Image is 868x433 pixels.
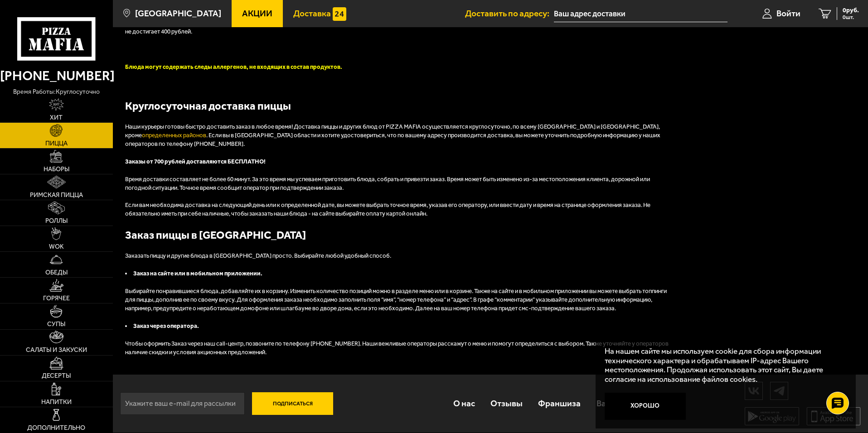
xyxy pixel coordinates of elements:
[605,393,686,420] button: Хорошо
[125,158,266,165] b: Заказы от 700 рублей доставляются БЕСПЛАТНО!
[530,389,588,418] a: Франшиза
[843,14,859,20] span: 0 шт.
[120,392,245,415] input: Укажите ваш e-mail для рассылки
[554,5,727,22] input: Ваш адрес доставки
[605,346,842,384] p: На нашем сайте мы используем cookie для сбора информации технического характера и обрабатываем IP...
[125,98,669,114] h2: Круглосуточная доставка пиццы
[142,132,206,139] a: определенных районов
[125,287,669,313] p: Выбирайте понравившиеся блюда, добавляйте их в корзину. Изменить количество позиций можно в разде...
[50,115,63,121] span: Хит
[41,399,72,405] span: Напитки
[26,347,87,353] span: Салаты и закуски
[45,140,68,147] span: Пицца
[252,392,334,415] button: Подписаться
[43,295,70,302] span: Горячее
[589,389,642,418] a: Вакансии
[125,252,669,260] p: Заказать пиццу и другие блюда в [GEOGRAPHIC_DATA] просто. Выбирайте любой удобный способ.
[483,389,530,418] a: Отзывы
[242,9,272,18] span: Акции
[42,373,71,379] span: Десерты
[125,340,669,357] p: Чтобы оформить Заказ через наш call-центр, позвоните по телефону [PHONE_NUMBER]. Наши вежливые оп...
[133,270,262,277] b: Заказ на сайте или в мобильном приложении.
[133,322,199,329] b: Заказ через оператора.
[776,9,800,18] span: Войти
[125,175,669,192] p: Время доставки составляет не более 60 минут. За это время мы успеваем приготовить блюда, собрать ...
[293,9,331,18] span: Доставка
[45,269,68,276] span: Обеды
[45,218,68,224] span: Роллы
[49,244,64,250] span: WOK
[843,7,859,14] span: 0 руб.
[27,425,85,431] span: Дополнительно
[333,7,346,21] img: 15daf4d41897b9f0e9f617042186c801.svg
[125,201,669,218] p: Если вам необходима доставка на следующий день или к определенной дате, вы можете выбрать точное ...
[47,321,65,327] span: Супы
[445,389,482,418] a: О нас
[465,9,554,18] span: Доставить по адресу:
[125,19,669,36] p: PIZZA MAFIA не словом, а делом доказывает, что вкусная пицца может быть по вкусной цене. В нашем ...
[135,9,221,18] span: [GEOGRAPHIC_DATA]
[125,227,669,243] h2: Заказ пиццы в [GEOGRAPHIC_DATA]
[30,192,83,198] span: Римская пицца
[44,166,69,173] span: Наборы
[125,63,342,70] font: Блюда могут содержать следы аллергенов, не входящих в состав продуктов.
[125,123,669,149] p: Наши курьеры готовы быстро доставить заказ в любое время! Доставка пиццы и других блюд от PIZZA M...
